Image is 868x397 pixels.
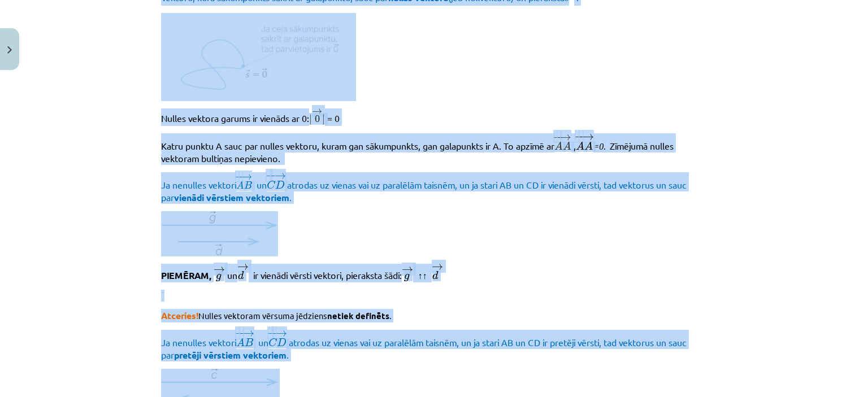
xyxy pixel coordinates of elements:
[557,134,558,141] span: −
[574,140,576,151] span: ,
[161,309,198,321] span: Atceries!
[309,115,312,125] span: |
[563,141,571,150] span: A
[161,337,687,360] span: atrodas uz vienas vai uz paralēlām taisnēm, un ja stari AB un CD ir pretēji vērsti, tad vektorus ...
[174,191,289,203] span: vienādi vērstiem vektoriem
[236,181,244,189] span: A
[432,264,443,271] span: →
[276,330,287,337] span: →
[244,182,252,189] span: B
[245,338,253,347] span: B
[275,173,286,180] span: →
[238,271,244,280] span: d
[275,181,285,189] span: D
[174,349,287,361] span: pretēji vērstiem vektoriem
[272,330,274,337] span: −
[277,338,287,347] span: D
[161,112,309,124] span: Nulles vektora garums ir vienāds ar 0:
[267,330,276,337] span: −
[266,173,275,180] span: −
[214,267,225,273] span: →
[239,330,241,337] span: −
[315,115,320,123] span: 0
[322,115,325,125] span: |
[560,134,571,141] span: →
[389,310,392,321] span: .
[575,134,584,141] span: −
[402,267,413,273] span: →
[257,179,267,190] span: un
[161,337,236,348] span: Ja nenulles vektori
[7,46,12,54] img: icon-close-lesson-0947bae3869378f0d4975bcd49f059093ad1ed9edebbc8119c70593378902aed.svg
[593,142,606,151] : =0.
[579,134,580,141] span: −
[235,330,244,337] span: −
[161,179,236,190] span: Ja nenulles vektori
[584,141,593,150] span: A
[312,109,322,115] span: →
[161,140,554,151] span: Katru punktu A sauc par nulles vektoru, kuram gan sākumpunkts, gan galapunkts ir A. To apzīmē ar
[198,310,327,321] span: Nulles vektoram vērsuma jēdziens
[161,179,687,203] span: atrodas uz vienas vai uz paralēlām taisnēm, un ja stari AB un CD ir vienādi vērsti, tad vektorus ...
[327,112,340,124] span: = 0
[327,310,389,321] span: netiek definēts
[253,269,402,281] span: ir vienādi vērsti vektori, pieraksta šādi:
[238,174,240,180] span: −
[268,338,277,347] span: C
[243,330,254,337] span: →
[236,338,245,347] span: A
[270,173,272,180] span: −
[404,274,410,282] span: g
[237,264,249,271] span: →
[258,337,268,348] span: un
[554,141,563,150] span: A
[553,134,562,141] span: −
[583,134,594,141] span: →
[418,271,427,281] : ↑↑
[235,174,243,180] span: −
[432,271,438,280] span: d
[576,141,584,150] span: A
[161,269,211,281] span: PIEMĒRAM,
[216,274,222,282] span: g
[227,269,237,281] span: un
[267,180,275,189] span: C
[242,174,252,180] span: →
